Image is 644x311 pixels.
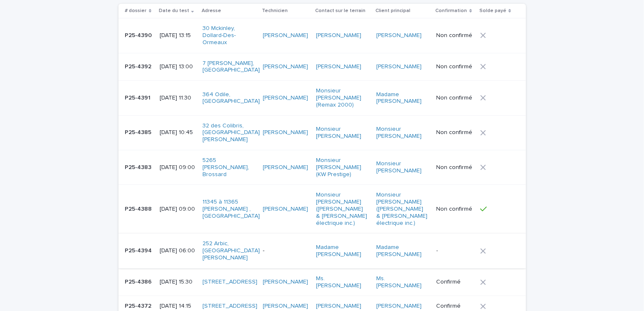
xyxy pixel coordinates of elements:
[202,279,257,286] a: [STREET_ADDRESS]
[118,53,526,81] tr: P25-4392P25-4392 [DATE] 13:007 [PERSON_NAME], [GEOGRAPHIC_DATA] [PERSON_NAME] [PERSON_NAME] [PERS...
[437,247,474,254] p: -
[125,277,154,286] p: P25-4386
[118,81,526,115] tr: P25-4391P25-4391 [DATE] 11:30364 Odile, [GEOGRAPHIC_DATA] [PERSON_NAME] Monsieur [PERSON_NAME] (R...
[160,63,196,70] p: [DATE] 13:00
[125,62,153,70] p: P25-4392
[376,126,428,140] a: Monsieur [PERSON_NAME]
[263,95,308,102] a: [PERSON_NAME]
[263,32,308,39] a: [PERSON_NAME]
[125,6,147,15] p: # dossier
[160,247,196,254] p: [DATE] 06:00
[160,303,196,310] p: [DATE] 14:15
[316,275,368,289] a: Ms. [PERSON_NAME]
[437,206,474,213] p: Non confirmé
[437,95,474,102] p: Non confirmé
[316,63,361,70] a: [PERSON_NAME]
[263,247,309,254] p: -
[118,18,526,53] tr: P25-4390P25-4390 [DATE] 13:1530 Mckinley, Dollard-Des-Ormeaux [PERSON_NAME] [PERSON_NAME] [PERSON...
[262,6,288,15] p: Technicien
[159,6,189,15] p: Date du test
[436,6,467,15] p: Confirmation
[118,150,526,184] tr: P25-4383P25-4383 [DATE] 09:005265 [PERSON_NAME], Brossard [PERSON_NAME] Monsieur [PERSON_NAME] (K...
[376,275,428,289] a: Ms. [PERSON_NAME]
[160,206,196,213] p: [DATE] 09:00
[263,279,308,286] a: [PERSON_NAME]
[118,115,526,150] tr: P25-4385P25-4385 [DATE] 10:4532 des Colibris, [GEOGRAPHIC_DATA][PERSON_NAME] [PERSON_NAME] Monsie...
[202,157,254,178] a: 5265 [PERSON_NAME], Brossard
[263,63,308,70] a: [PERSON_NAME]
[125,93,153,102] p: P25-4391
[316,303,361,310] a: [PERSON_NAME]
[316,244,368,258] a: Madame [PERSON_NAME]
[263,303,308,310] a: [PERSON_NAME]
[125,162,153,171] p: P25-4383
[315,6,365,15] p: Contact sur le terrain
[118,268,526,296] tr: P25-4386P25-4386 [DATE] 15:30[STREET_ADDRESS] [PERSON_NAME] Ms. [PERSON_NAME] Ms. [PERSON_NAME] C...
[202,91,260,105] a: 364 Odile, [GEOGRAPHIC_DATA]
[160,129,196,136] p: [DATE] 10:45
[263,206,308,213] a: [PERSON_NAME]
[437,32,474,39] p: Non confirmé
[376,303,422,310] a: [PERSON_NAME]
[479,6,506,15] p: Solde payé
[376,160,428,174] a: Monsieur [PERSON_NAME]
[437,63,474,70] p: Non confirmé
[263,164,308,171] a: [PERSON_NAME]
[160,164,196,171] p: [DATE] 09:00
[437,164,474,171] p: Non confirmé
[437,129,474,136] p: Non confirmé
[118,185,526,234] tr: P25-4388P25-4388 [DATE] 09:0011345 à 11365 [PERSON_NAME] , [GEOGRAPHIC_DATA] [PERSON_NAME] Monsie...
[376,244,428,258] a: Madame [PERSON_NAME]
[316,192,368,226] a: Monsieur [PERSON_NAME] ([PERSON_NAME] & [PERSON_NAME] électrique inc.)
[316,87,368,108] a: Monsieur [PERSON_NAME] (Remax 2000)
[316,32,361,39] a: [PERSON_NAME]
[375,6,410,15] p: Client principal
[316,157,368,178] a: Monsieur [PERSON_NAME] (KW Prestige)
[263,129,308,136] a: [PERSON_NAME]
[202,25,254,46] a: 30 Mckinley, Dollard-Des-Ormeaux
[376,32,422,39] a: [PERSON_NAME]
[125,246,154,254] p: P25-4394
[202,122,260,143] a: 32 des Colibris, [GEOGRAPHIC_DATA][PERSON_NAME]
[160,95,196,102] p: [DATE] 11:30
[202,240,260,261] a: 252 Arbic, [GEOGRAPHIC_DATA][PERSON_NAME]
[160,279,196,286] p: [DATE] 15:30
[202,60,260,74] a: 7 [PERSON_NAME], [GEOGRAPHIC_DATA]
[125,301,153,310] p: P25-4372
[125,30,154,39] p: P25-4390
[437,279,474,286] p: Confirmé
[125,204,154,213] p: P25-4388
[202,199,260,219] a: 11345 à 11365 [PERSON_NAME] , [GEOGRAPHIC_DATA]
[316,126,368,140] a: Monsieur [PERSON_NAME]
[125,127,153,136] p: P25-4385
[202,6,221,15] p: Adresse
[202,303,257,310] a: [STREET_ADDRESS]
[118,234,526,268] tr: P25-4394P25-4394 [DATE] 06:00252 Arbic, [GEOGRAPHIC_DATA][PERSON_NAME] -Madame [PERSON_NAME] Mada...
[376,63,422,70] a: [PERSON_NAME]
[437,303,474,310] p: Confirmé
[376,91,428,105] a: Madame [PERSON_NAME]
[376,192,428,226] a: Monsieur [PERSON_NAME] ([PERSON_NAME] & [PERSON_NAME] électrique inc.)
[160,32,196,39] p: [DATE] 13:15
